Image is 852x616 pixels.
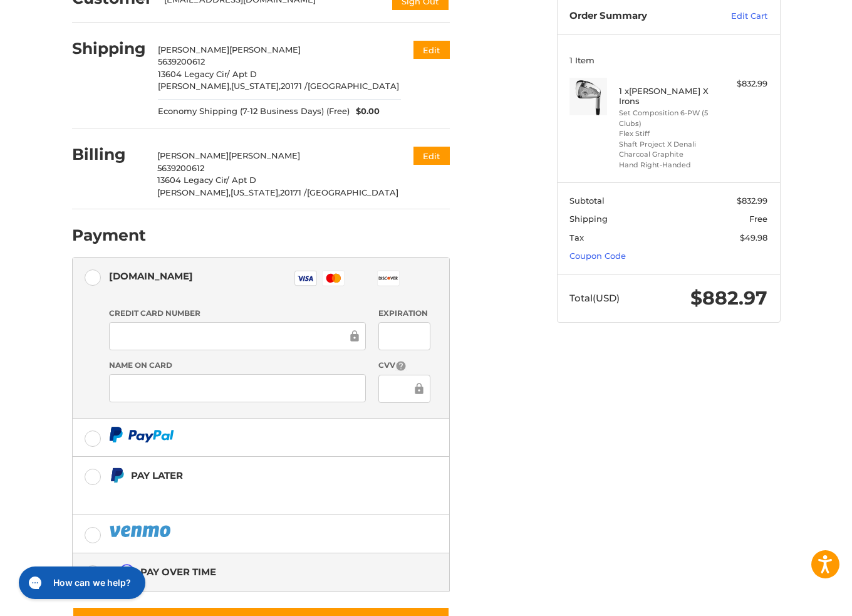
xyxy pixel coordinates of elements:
[72,226,146,245] h2: Payment
[157,175,226,185] span: 13604 Legacy Cir
[281,81,308,91] span: 20171 /
[569,10,704,23] h3: Order Summary
[229,44,301,55] span: [PERSON_NAME]
[158,69,227,79] span: 13604 Legacy Cir
[109,266,193,286] div: [DOMAIN_NAME]
[158,105,350,118] span: Economy Shipping (7-12 Business Days) (Free)
[704,10,767,23] a: Edit Cart
[308,81,399,91] span: [GEOGRAPHIC_DATA]
[749,214,767,224] span: Free
[619,108,715,128] li: Set Composition 6-PW (5 Clubs)
[378,308,430,319] label: Expiration
[350,105,380,118] span: $0.00
[13,562,148,603] iframe: Gorgias live chat messenger
[569,251,626,261] a: Coupon Code
[569,55,767,65] h3: 1 Item
[109,467,125,483] img: Pay Later icon
[229,150,300,160] span: [PERSON_NAME]
[158,56,205,66] span: 5639200612
[749,582,852,616] iframe: Google Customer Reviews
[109,427,174,442] img: PayPal icon
[569,232,584,243] span: Tax
[569,214,608,224] span: Shipping
[619,139,715,160] li: Shaft Project X Denali Charcoal Graphite
[226,175,256,185] span: / Apt D
[109,489,371,499] iframe: PayPal Message 1
[109,523,173,539] img: PayPal icon
[72,39,146,58] h2: Shipping
[619,160,715,170] li: Hand Right-Handed
[109,360,366,371] label: Name on Card
[157,187,231,197] span: [PERSON_NAME],
[140,561,216,582] div: Pay over time
[413,147,450,165] button: Edit
[740,232,767,243] span: $49.98
[690,286,767,310] span: $882.97
[72,145,145,164] h2: Billing
[131,465,371,486] div: Pay Later
[109,308,366,319] label: Credit Card Number
[157,163,204,173] span: 5639200612
[569,196,605,206] span: Subtotal
[158,81,231,91] span: [PERSON_NAME],
[413,41,450,59] button: Edit
[227,69,257,79] span: / Apt D
[157,150,229,160] span: [PERSON_NAME]
[158,44,229,55] span: [PERSON_NAME]
[307,187,398,197] span: [GEOGRAPHIC_DATA]
[619,86,715,107] h4: 1 x [PERSON_NAME] X Irons
[718,78,767,90] div: $832.99
[231,187,280,197] span: [US_STATE],
[378,360,430,372] label: CVV
[231,81,281,91] span: [US_STATE],
[280,187,307,197] span: 20171 /
[569,292,620,304] span: Total (USD)
[737,196,767,206] span: $832.99
[619,128,715,139] li: Flex Stiff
